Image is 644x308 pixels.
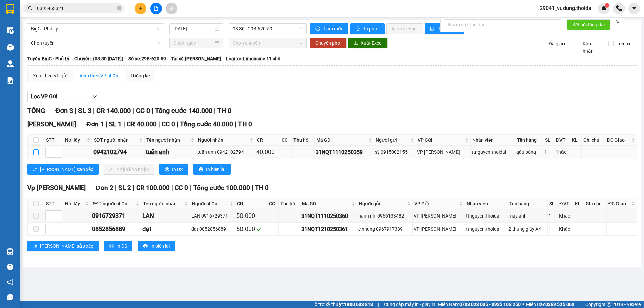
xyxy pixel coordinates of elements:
[605,3,609,8] sup: 1
[466,212,506,220] div: ttnguyen.thoidai
[94,136,138,144] span: SĐT người nhận
[555,148,569,156] div: Khác
[7,264,13,270] span: question-circle
[27,56,69,61] b: Tuyến: BigC - Phủ Lý
[608,200,630,207] span: ĐC Giao
[417,148,469,156] div: VP [PERSON_NAME]
[96,184,113,192] span: Đơn 2
[292,135,315,146] th: Thu hộ
[267,198,278,209] th: CC
[614,40,634,47] span: Trên xe
[127,120,157,128] span: CR 40.000
[353,41,358,46] span: download
[142,211,189,221] div: LAN
[580,40,603,55] span: Kho nhận
[190,184,192,192] span: |
[132,107,134,115] span: |
[315,26,321,32] span: sync
[191,225,234,233] div: đạt 0852856889
[27,164,99,175] button: sort-ascending[PERSON_NAME] sắp xếp
[375,148,415,156] div: sỹ 0915002155
[136,184,170,192] span: CR 100.000
[300,223,357,236] td: 31NQT1210250361
[152,107,153,115] span: |
[118,184,131,192] span: SL 2
[546,40,568,47] span: Đã giao
[7,44,14,51] img: warehouse-icon
[162,120,175,128] span: CC 0
[606,3,608,8] span: 1
[7,294,13,300] span: message
[96,107,131,115] span: CR 140.000
[169,6,174,11] span: aim
[544,148,553,156] div: 1
[106,120,107,128] span: |
[92,224,140,234] div: 0852856889
[386,23,423,34] button: In đơn chọn
[86,120,104,128] span: Đơn 1
[252,184,253,192] span: |
[255,135,280,146] th: CR
[236,211,266,221] div: 50.000
[545,302,574,307] strong: 0369 525 060
[206,166,225,173] span: In biên lai
[74,55,123,62] span: Chuyến: (08:30 [DATE])
[155,107,212,115] span: Tổng cước 140.000
[141,209,190,223] td: LAN
[416,146,471,159] td: VP Nguyễn Quốc Trị
[117,6,121,10] span: close-circle
[123,120,125,128] span: |
[133,184,135,192] span: |
[40,166,93,173] span: [PERSON_NAME] sắp xếp
[522,303,524,306] span: ⚪️
[7,27,14,34] img: warehouse-icon
[92,94,97,99] span: down
[193,184,250,192] span: Tổng cước 100.000
[236,224,266,234] div: 50.000
[92,211,140,221] div: 0916729371
[376,136,409,144] span: Người gửi
[31,38,160,48] span: Chọn tuyến
[145,146,196,159] td: tuấn anh
[508,225,546,233] div: 2 thung giấy A4
[146,147,195,157] div: tuấn anh
[256,226,262,232] span: check
[301,212,356,220] div: 31NQT1110250360
[78,107,91,115] span: SL 3
[584,198,607,209] th: Ghi chú
[79,72,118,79] div: Xem theo VP nhận
[425,23,464,34] button: bar-chartThống kê
[128,55,166,62] span: Số xe: 29B-620.59
[177,120,178,128] span: |
[554,135,570,146] th: ĐVT
[37,5,116,12] input: Tìm tên, số ĐT hoặc mã đơn
[508,212,546,220] div: máy ảnh
[543,135,554,146] th: SL
[172,166,183,173] span: In DS
[358,212,412,220] div: hạnh nhi 0966133482
[4,29,62,53] span: Chuyển phát nhanh: [GEOGRAPHIC_DATA] - [GEOGRAPHIC_DATA]
[27,120,76,128] span: [PERSON_NAME]
[115,184,117,192] span: |
[40,242,93,250] span: [PERSON_NAME] sắp xếp
[471,135,515,146] th: Nhân viên
[7,279,13,285] span: notification
[7,77,14,84] img: solution-icon
[418,136,464,144] span: VP Gửi
[27,241,99,251] button: sort-ascending[PERSON_NAME] sắp xếp
[413,223,465,236] td: VP Nguyễn Quốc Trị
[358,225,412,233] div: c nhung 0967917389
[31,92,57,101] span: Lọc VP Gửi
[197,148,254,156] div: tuấn anh 0942102794
[631,5,637,11] span: caret-down
[348,38,388,48] button: downloadXuất Excel
[109,120,122,128] span: SL 1
[27,91,101,102] button: Lọc VP Gửi
[465,198,507,209] th: Nhân viên
[384,301,436,308] span: Cung cấp máy in - giấy in:
[142,224,189,234] div: đạt
[55,107,73,115] span: Đơn 3
[44,198,63,209] th: STT
[7,248,14,255] img: warehouse-icon
[116,242,127,250] span: In DS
